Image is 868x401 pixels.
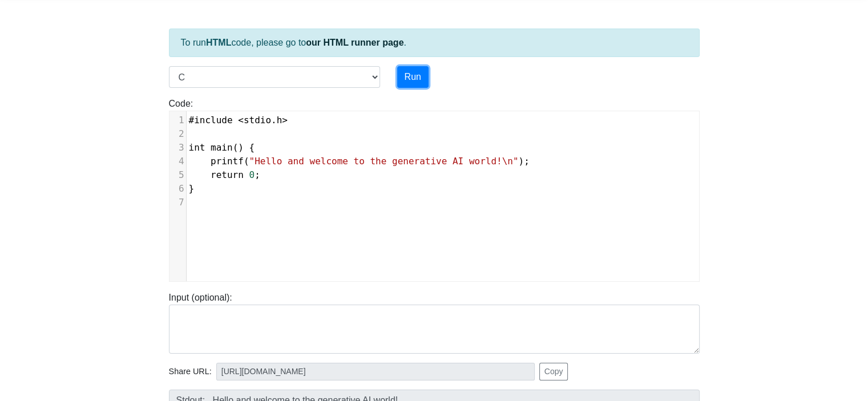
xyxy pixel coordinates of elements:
[206,38,231,47] strong: HTML
[160,291,708,354] div: Input (optional):
[160,97,708,282] div: Code:
[189,142,205,153] span: int
[169,127,186,141] div: 2
[189,115,233,125] span: #include
[397,66,429,88] button: Run
[169,155,186,168] div: 4
[169,168,186,182] div: 5
[211,156,244,167] span: printf
[306,38,403,47] a: our HTML runner page
[169,196,186,209] div: 7
[282,115,288,125] span: >
[249,156,518,167] span: "Hello and welcome to the generative AI world!\n"
[189,156,530,167] span: ( );
[216,363,535,380] input: No share available yet
[169,182,186,196] div: 6
[249,169,255,180] span: 0
[189,142,255,153] span: () {
[169,114,186,127] div: 1
[169,141,186,155] div: 3
[244,115,271,125] span: stdio
[277,115,282,125] span: h
[189,115,288,125] span: .
[169,29,700,57] div: To run code, please go to .
[211,142,233,153] span: main
[539,363,568,380] button: Copy
[169,366,212,378] span: Share URL:
[189,169,260,180] span: ;
[211,169,244,180] span: return
[238,115,244,125] span: <
[189,183,195,194] span: }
